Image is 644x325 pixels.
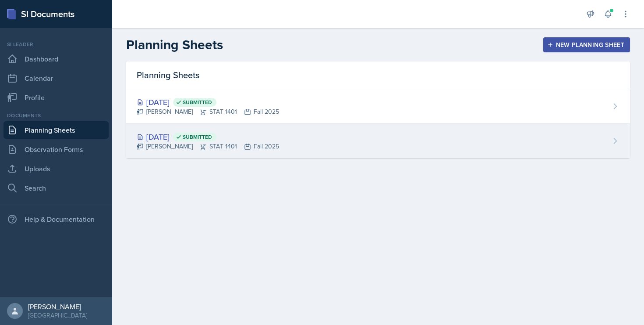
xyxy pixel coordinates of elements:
div: [DATE] [137,131,279,143]
div: Help & Documentation [4,210,109,228]
h2: Planning Sheets [126,37,223,53]
a: Dashboard [4,50,109,68]
a: Calendar [4,69,109,87]
span: Submitted [183,134,212,141]
a: Uploads [4,160,109,177]
a: [DATE] Submitted [PERSON_NAME]STAT 1401Fall 2025 [126,124,630,158]
div: [GEOGRAPHIC_DATA] [28,311,87,320]
div: [PERSON_NAME] STAT 1401 Fall 2025 [137,142,279,151]
a: Profile [4,89,109,106]
div: Documents [4,112,109,119]
div: [DATE] [137,96,279,108]
a: Observation Forms [4,141,109,158]
a: Search [4,179,109,197]
div: [PERSON_NAME] STAT 1401 Fall 2025 [137,107,279,116]
a: Planning Sheets [4,121,109,139]
a: [DATE] Submitted [PERSON_NAME]STAT 1401Fall 2025 [126,89,630,124]
div: Si leader [4,40,109,48]
span: Submitted [183,99,212,106]
div: Planning Sheets [126,61,630,89]
div: [PERSON_NAME] [28,302,87,311]
button: New Planning Sheet [543,37,630,52]
div: New Planning Sheet [549,41,624,48]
